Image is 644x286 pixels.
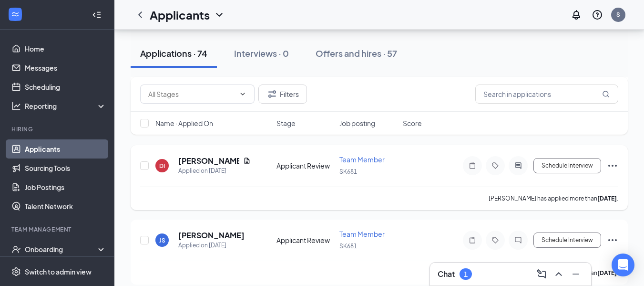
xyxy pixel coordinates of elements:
[533,158,601,173] button: Schedule Interview
[339,155,385,164] span: Team Member
[568,266,583,282] button: Minimize
[234,47,289,59] div: Interviews · 0
[25,58,106,77] a: Messages
[25,101,107,111] div: Reporting
[551,266,566,282] button: ChevronUp
[276,118,296,128] span: Stage
[339,168,357,175] span: SK681
[534,266,549,282] button: ComposeMessage
[239,90,246,98] svg: ChevronDown
[602,90,610,98] svg: MagnifyingGlass
[570,268,582,280] svg: Minimize
[25,267,92,276] div: Switch to admin view
[571,9,582,21] svg: Notifications
[339,243,357,250] span: SK681
[159,162,165,170] div: DI
[276,235,334,245] div: Applicant Review
[316,47,397,59] div: Offers and hires · 57
[150,7,210,23] h1: Applicants
[11,244,21,254] svg: UserCheck
[11,101,21,111] svg: Analysis
[616,11,620,19] div: S
[10,10,20,19] svg: WorkstreamLogo
[607,160,618,171] svg: Ellipses
[607,234,618,246] svg: Ellipses
[92,10,102,20] svg: Collapse
[553,268,564,280] svg: ChevronUp
[592,9,603,21] svg: QuestionInfo
[464,270,468,278] div: 1
[11,125,104,133] div: Hiring
[266,88,278,100] svg: Filter
[536,268,547,280] svg: ComposeMessage
[25,39,106,58] a: Home
[597,269,617,276] b: [DATE]
[25,77,106,96] a: Scheduling
[155,118,213,128] span: Name · Applied On
[276,161,334,170] div: Applicant Review
[490,236,501,244] svg: Tag
[178,156,239,166] h5: [PERSON_NAME]
[512,162,524,169] svg: ActiveChat
[214,9,225,21] svg: ChevronDown
[134,9,146,21] svg: ChevronLeft
[178,241,245,250] div: Applied on [DATE]
[11,225,104,233] div: Team Management
[148,89,235,99] input: All Stages
[612,254,634,276] div: Open Intercom Messenger
[490,162,501,169] svg: Tag
[597,195,617,202] b: [DATE]
[25,159,106,178] a: Sourcing Tools
[243,157,251,165] svg: Document
[489,194,618,202] p: [PERSON_NAME] has applied more than .
[25,244,98,254] div: Onboarding
[178,166,251,176] div: Applied on [DATE]
[178,230,245,241] h5: [PERSON_NAME]
[475,85,618,104] input: Search in applications
[467,162,478,169] svg: Note
[25,178,106,197] a: Job Postings
[438,269,455,279] h3: Chat
[467,236,478,244] svg: Note
[11,267,21,276] svg: Settings
[512,236,524,244] svg: ChatInactive
[533,233,601,248] button: Schedule Interview
[258,85,307,104] button: Filter Filters
[403,118,422,128] span: Score
[339,118,375,128] span: Job posting
[25,139,106,159] a: Applicants
[25,197,106,216] a: Talent Network
[140,47,207,59] div: Applications · 74
[159,236,165,244] div: JS
[339,230,385,238] span: Team Member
